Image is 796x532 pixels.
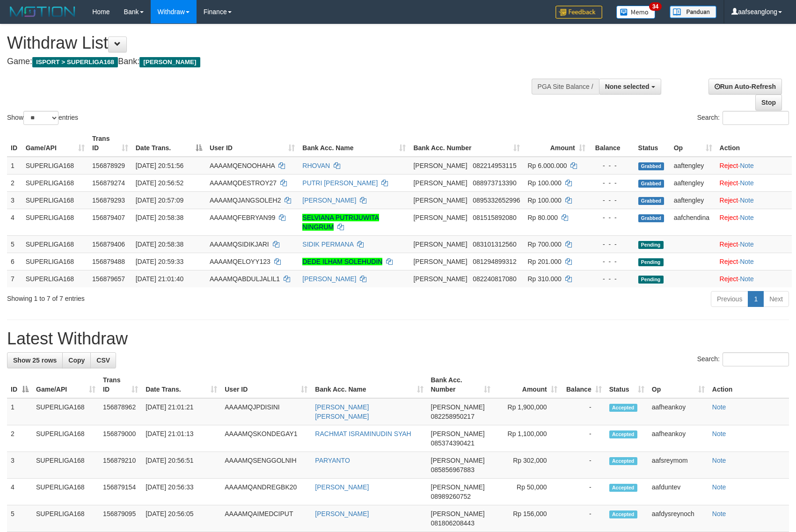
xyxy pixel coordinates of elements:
[473,214,516,221] span: Copy 081515892080 to clipboard
[92,240,125,248] span: 156879406
[524,130,589,157] th: Amount: activate to sort column ascending
[609,510,637,518] span: Accepted
[593,178,631,188] div: - - -
[315,430,411,437] a: RACHMAT ISRAMINUDIN SYAH
[648,479,708,505] td: aafduntev
[638,258,664,266] span: Pending
[431,466,475,474] span: Copy 085856967883 to clipboard
[210,240,269,248] span: AAAAMQSIDIKJARI
[22,157,88,175] td: SUPERLIGA168
[638,162,665,170] span: Grabbed
[648,372,708,398] th: Op: activate to sort column ascending
[494,479,561,505] td: Rp 50,000
[763,291,789,307] a: Next
[136,258,183,265] span: [DATE] 20:59:33
[648,452,708,479] td: aafsreymom
[740,214,754,221] a: Note
[431,457,485,464] span: [PERSON_NAME]
[593,240,631,249] div: - - -
[7,191,22,209] td: 3
[7,157,22,175] td: 1
[593,196,631,205] div: - - -
[302,258,382,265] a: DEDE ILHAM SOLEHUDIN
[7,329,789,348] h1: Latest Withdraw
[527,275,561,283] span: Rp 310.000
[494,425,561,452] td: Rp 1,100,000
[409,130,524,157] th: Bank Acc. Number: activate to sort column ascending
[221,398,311,425] td: AAAAMQJPDISINI
[716,270,792,287] td: ·
[210,258,270,265] span: AAAAMQELOYY123
[315,483,369,491] a: [PERSON_NAME]
[7,174,22,191] td: 2
[13,357,57,364] span: Show 25 rows
[7,479,32,505] td: 4
[32,479,99,505] td: SUPERLIGA168
[413,197,467,204] span: [PERSON_NAME]
[210,162,275,169] span: AAAAMQENOOHAHA
[716,209,792,235] td: ·
[302,240,353,248] a: SIDIK PERMANA
[561,425,606,452] td: -
[720,162,738,169] a: Reject
[473,275,516,283] span: Copy 082240817080 to clipboard
[712,483,726,491] a: Note
[96,357,110,364] span: CSV
[7,398,32,425] td: 1
[221,372,311,398] th: User ID: activate to sort column ascending
[561,372,606,398] th: Balance: activate to sort column ascending
[142,425,221,452] td: [DATE] 21:01:13
[712,430,726,437] a: Note
[68,357,85,364] span: Copy
[635,130,670,157] th: Status
[315,403,369,420] a: [PERSON_NAME] [PERSON_NAME]
[712,403,726,411] a: Note
[716,174,792,191] td: ·
[7,5,78,19] img: MOTION_logo.png
[740,179,754,187] a: Note
[210,179,277,187] span: AAAAMQDESTROY27
[697,111,789,125] label: Search:
[311,372,427,398] th: Bank Acc. Name: activate to sort column ascending
[142,398,221,425] td: [DATE] 21:01:21
[142,372,221,398] th: Date Trans.: activate to sort column ascending
[755,95,782,110] a: Stop
[90,352,116,368] a: CSV
[413,275,467,283] span: [PERSON_NAME]
[431,430,485,437] span: [PERSON_NAME]
[99,398,142,425] td: 156878962
[748,291,764,307] a: 1
[527,197,561,204] span: Rp 100.000
[638,214,665,222] span: Grabbed
[132,130,206,157] th: Date Trans.: activate to sort column descending
[32,398,99,425] td: SUPERLIGA168
[302,179,378,187] a: PUTRI [PERSON_NAME]
[92,162,125,169] span: 156878929
[136,240,183,248] span: [DATE] 20:58:38
[431,483,485,491] span: [PERSON_NAME]
[23,111,58,125] select: Showentries
[720,240,738,248] a: Reject
[740,275,754,283] a: Note
[7,270,22,287] td: 7
[32,57,118,67] span: ISPORT > SUPERLIGA168
[670,6,716,18] img: panduan.png
[32,425,99,452] td: SUPERLIGA168
[142,452,221,479] td: [DATE] 20:56:51
[99,452,142,479] td: 156879210
[7,130,22,157] th: ID
[206,130,299,157] th: User ID: activate to sort column ascending
[605,83,650,90] span: None selected
[649,2,662,11] span: 34
[221,505,311,532] td: AAAAMQAIMEDCIPUT
[22,235,88,253] td: SUPERLIGA168
[299,130,409,157] th: Bank Acc. Name: activate to sort column ascending
[7,253,22,270] td: 6
[527,214,558,221] span: Rp 80.000
[136,197,183,204] span: [DATE] 20:57:09
[221,479,311,505] td: AAAAMQANDREGBK20
[670,130,716,157] th: Op: activate to sort column ascending
[7,352,63,368] a: Show 25 rows
[92,179,125,187] span: 156879274
[7,111,78,125] label: Show entries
